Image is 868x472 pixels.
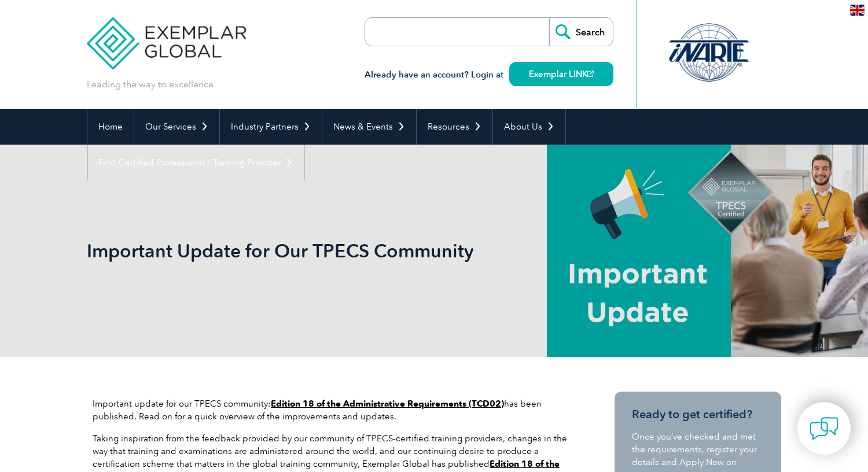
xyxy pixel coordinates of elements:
[322,109,416,145] a: News & Events
[632,407,764,422] h3: Ready to get certified?
[87,145,304,180] a: Find Certified Professional / Training Provider
[93,397,567,423] p: Important update for our TPECS community: has been published. Read on for a quick overview of the...
[850,5,865,16] img: en
[87,109,134,145] a: Home
[220,109,322,145] a: Industry Partners
[271,399,504,409] a: Edition 18 of the Administrative Requirements (TCD02)
[810,414,838,443] img: contact-chat.png
[134,109,219,145] a: Our Services
[417,109,492,145] a: Resources
[587,71,594,77] img: open_square.png
[509,62,613,86] a: Exemplar LINK
[87,239,531,262] h1: Important Update for Our TPECS Community
[365,68,613,82] h3: Already have an account? Login at
[493,109,565,145] a: About Us
[632,430,764,469] p: Once you’ve checked and met the requirements, register your details and Apply Now on
[549,18,613,46] input: Search
[87,78,214,91] p: Leading the way to excellence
